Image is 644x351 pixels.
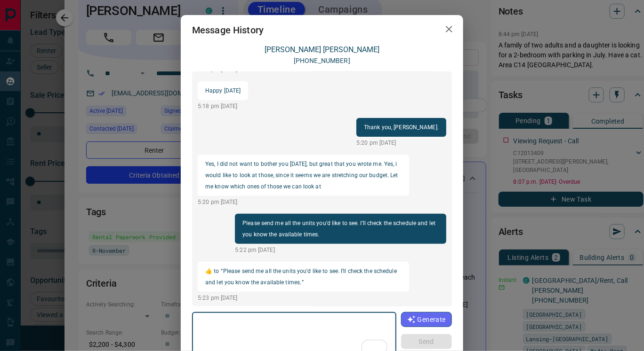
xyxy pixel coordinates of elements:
[198,102,248,110] p: 5:18 pm [DATE]
[356,139,446,147] p: 5:20 pm [DATE]
[181,15,275,45] h2: Message History
[401,312,452,327] button: Generate
[198,294,409,302] p: 5:23 pm [DATE]
[198,198,409,206] p: 5:20 pm [DATE]
[294,56,350,66] p: [PHONE_NUMBER]
[265,45,379,54] a: [PERSON_NAME] [PERSON_NAME]
[364,122,439,133] p: Thank you, [PERSON_NAME].
[235,246,446,254] p: 5:22 pm [DATE]
[205,158,402,192] p: Yes, I did not want to bother you [DATE], but great that you wrote me. Yes, i would like to look ...
[205,265,402,288] p: 👍​ to “ Please send me all the units you’d like to see. I’ll check the schedule and let you know ...
[205,85,241,96] p: Happy [DATE]
[242,218,439,240] p: Please send me all the units you’d like to see. I’ll check the schedule and let you know the avai...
